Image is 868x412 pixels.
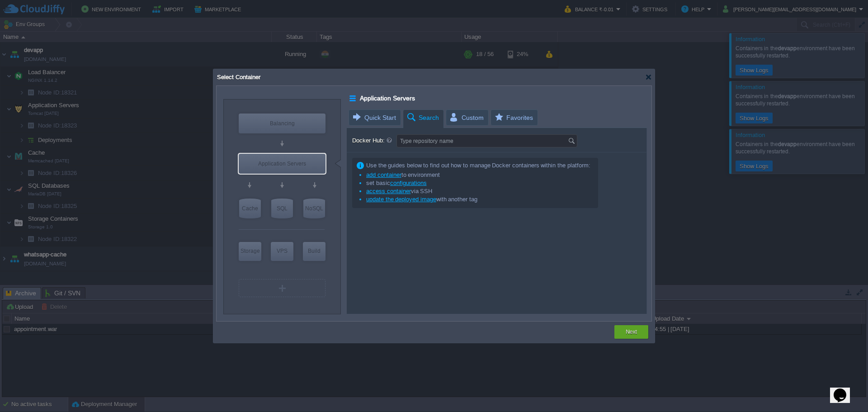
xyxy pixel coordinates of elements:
[357,161,590,170] p: Use the guides below to find out how to manage Docker containers within the platform:
[349,92,357,104] div: Application Servers
[239,279,325,297] div: Create New Layer
[366,188,411,194] a: access container
[352,110,396,125] span: Quick Start
[216,74,260,81] span: Select Container
[830,376,859,403] iframe: chat widget
[359,187,590,195] li: via SSH
[449,110,484,125] span: Custom
[271,199,293,218] div: SQL
[239,242,261,260] div: Storage
[406,110,439,126] span: Search
[359,195,590,204] li: with another tag
[239,199,261,218] div: Cache
[271,242,293,261] div: Elastic VPS
[303,242,325,260] div: Build
[239,114,325,133] div: Load Balancer
[366,196,436,203] a: update the deployed image
[239,154,325,174] div: Application Servers
[352,134,396,147] label: Docker Hub:
[303,242,325,261] div: Build Node
[359,179,590,187] li: set basic
[239,114,325,133] div: Balancing
[239,242,261,261] div: Storage Containers
[494,110,533,125] span: Favorites
[303,199,325,218] div: NoSQL
[359,171,590,179] li: to environment
[366,171,401,178] a: add container
[626,327,637,336] button: Next
[271,242,293,260] div: VPS
[303,199,325,218] div: NoSQL Databases
[271,199,293,218] div: SQL Databases
[390,180,427,186] a: configurations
